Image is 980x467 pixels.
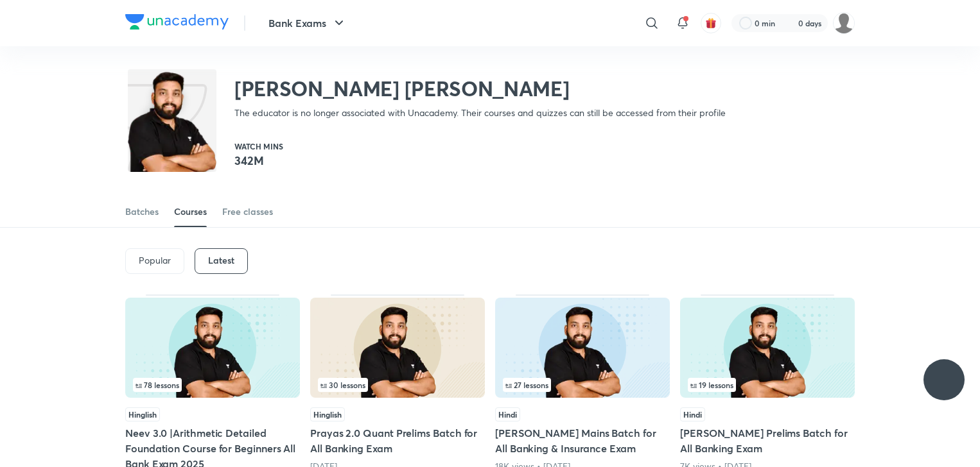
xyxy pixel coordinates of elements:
[133,378,292,392] div: left
[136,381,179,389] span: 78 lessons
[310,407,345,421] span: Hinglish
[318,378,477,392] div: left
[495,425,670,456] h5: [PERSON_NAME] Mains Batch for All Banking & Insurance Exam
[125,407,160,421] span: Hinglish
[680,407,705,421] span: Hindi
[503,378,662,392] div: infosection
[133,378,292,392] div: infocontainer
[125,196,159,227] a: Batches
[125,14,229,33] a: Company Logo
[688,378,847,392] div: infosection
[680,425,855,456] h5: [PERSON_NAME] Prelims Batch for All Banking Exam
[261,10,354,36] button: Bank Exams
[234,76,726,101] h2: [PERSON_NAME] [PERSON_NAME]
[310,425,485,456] h5: Prayas 2.0 Quant Prelims Batch for All Banking Exam
[234,153,283,168] p: 342M
[701,13,721,33] button: avatar
[705,17,717,29] img: avatar
[234,106,726,119] p: The educator is no longer associated with Unacademy. Their courses and quizzes can still be acces...
[503,378,662,392] div: left
[688,378,847,392] div: left
[936,372,952,387] img: ttu
[688,378,847,392] div: infocontainer
[680,298,855,398] img: Thumbnail
[495,298,670,398] img: Thumbnail
[318,378,477,392] div: infosection
[125,14,229,30] img: Company Logo
[125,298,300,398] img: Thumbnail
[495,407,520,421] span: Hindi
[320,381,365,389] span: 30 lessons
[783,17,796,30] img: streak
[222,196,273,227] a: Free classes
[174,205,207,218] div: Courses
[503,378,662,392] div: infocontainer
[310,298,485,398] img: Thumbnail
[234,142,283,150] p: Watch mins
[505,381,548,389] span: 27 lessons
[208,255,234,266] h6: Latest
[318,378,477,392] div: infocontainer
[833,12,855,34] img: snehal rajesh
[133,378,292,392] div: infosection
[222,205,273,218] div: Free classes
[128,72,216,184] img: class
[139,255,171,266] p: Popular
[125,205,159,218] div: Batches
[174,196,207,227] a: Courses
[690,381,733,389] span: 19 lessons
